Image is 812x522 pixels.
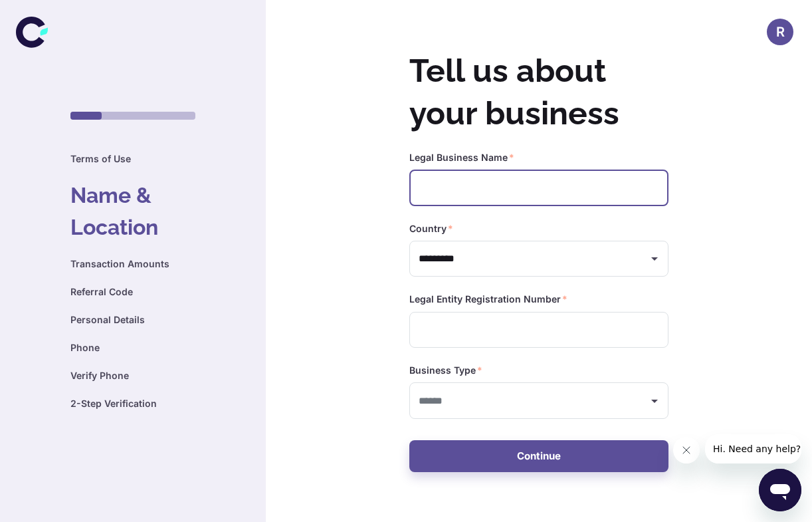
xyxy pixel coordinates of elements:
[70,152,195,166] h6: Terms of Use
[645,249,664,268] button: Open
[70,368,195,383] h6: Verify Phone
[70,396,195,411] h6: 2-Step Verification
[409,293,567,306] label: Legal Entity Registration Number
[759,469,801,511] iframe: Button to launch messaging window
[70,180,195,243] h4: Name & Location
[409,151,514,164] label: Legal Business Name
[70,257,195,271] h6: Transaction Amounts
[645,392,664,410] button: Open
[673,437,700,463] iframe: Close message
[705,434,801,463] iframe: Message from company
[70,285,195,299] h6: Referral Code
[70,340,195,355] h6: Phone
[409,222,453,235] label: Country
[409,440,668,472] button: Continue
[409,50,668,135] h2: Tell us about your business
[767,19,793,45] button: R
[70,313,195,327] h6: Personal Details
[409,364,482,377] label: Business Type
